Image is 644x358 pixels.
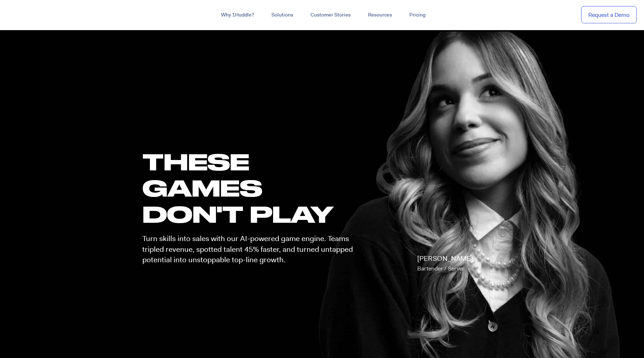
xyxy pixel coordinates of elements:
p: [PERSON_NAME] [417,254,473,274]
a: Solutions [263,9,302,22]
a: Resources [359,9,401,22]
p: Turn skills into sales with our AI-powered game engine. Teams tripled revenue, spotted talent 45%... [142,234,359,265]
span: Bartender / Server [417,265,464,272]
h1: these GAMES DON'T PLAY [142,149,359,227]
img: ... [7,8,59,22]
a: Request a Demo [581,6,637,24]
a: Why 1Huddle? [212,9,263,22]
a: Customer Stories [302,9,359,22]
a: Pricing [401,9,434,22]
